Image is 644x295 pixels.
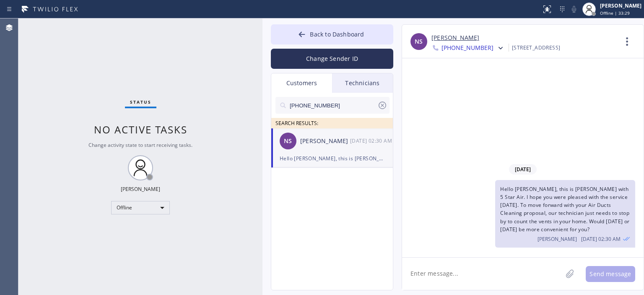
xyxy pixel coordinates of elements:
button: Back to Dashboard [271,24,393,44]
button: Mute [568,3,580,15]
div: 09/19/2025 9:30 AM [495,180,635,248]
div: [PERSON_NAME] [300,136,350,146]
a: [PERSON_NAME] [431,33,479,43]
span: No active tasks [94,123,187,136]
div: [PERSON_NAME] [121,185,160,193]
span: SEARCH RESULTS: [275,120,318,127]
div: [STREET_ADDRESS] [512,43,560,52]
div: Offline [111,201,170,214]
button: Change Sender ID [271,49,393,69]
div: [PERSON_NAME] [600,2,641,9]
div: Hello [PERSON_NAME], this is [PERSON_NAME] with 5 Star Air. I hope you were pleased with the serv... [280,154,384,163]
div: Customers [271,73,332,93]
span: Status [130,99,151,105]
span: Back to Dashboard [310,30,364,38]
span: Change activity state to start receiving tasks. [88,141,192,149]
span: Hello [PERSON_NAME], this is [PERSON_NAME] with 5 Star Air. I hope you were pleased with the serv... [500,185,629,233]
span: [PERSON_NAME] [538,235,577,243]
input: Search [289,97,377,114]
span: NS [284,136,292,146]
span: Offline | 33:29 [600,10,630,16]
span: NS [415,37,423,47]
div: Technicians [332,73,393,93]
span: [DATE] 02:30 AM [581,235,621,243]
span: [PHONE_NUMBER] [441,44,493,54]
div: 09/19/2025 9:30 AM [350,136,394,146]
button: Send message [586,266,635,282]
span: [DATE] [509,164,537,175]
